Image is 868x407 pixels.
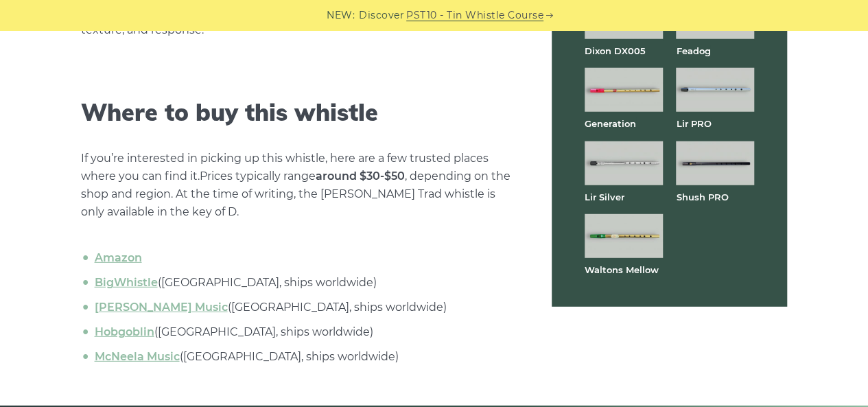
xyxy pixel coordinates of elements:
[95,251,142,264] a: Amazon
[676,118,711,129] a: Lir PRO
[676,191,728,202] a: Shush PRO
[406,8,543,23] a: PST10 - Tin Whistle Course
[95,301,228,314] a: [PERSON_NAME] Music
[585,191,624,202] a: Lir Silver
[585,141,663,185] img: Lir Silver tin whistle full front view
[95,350,180,363] a: McNeela Music
[81,99,519,127] h2: Where to buy this whistle
[95,276,158,289] a: BigWhistle
[91,348,519,366] li: ([GEOGRAPHIC_DATA], ships worldwide)
[676,68,754,112] img: Lir PRO aluminum tin whistle full front view
[585,68,663,112] img: Generation brass tin whistle full front view
[91,299,519,316] li: ([GEOGRAPHIC_DATA], ships worldwide)
[316,170,405,183] strong: around $30-$50
[359,8,404,23] span: Discover
[327,8,355,23] span: NEW:
[585,264,659,275] a: Waltons Mellow
[676,45,710,56] a: Feadog
[91,323,519,341] li: ([GEOGRAPHIC_DATA], ships worldwide)
[585,214,663,258] img: Waltons Mellow tin whistle full front view
[200,170,405,183] span: Prices typically range
[95,325,154,338] a: Hobgoblin
[676,141,754,185] img: Shuh PRO tin whistle full front view
[91,274,519,292] li: ([GEOGRAPHIC_DATA], ships worldwide)
[585,118,636,129] a: Generation
[81,150,519,221] p: If you’re interested in picking up this whistle, here are a few trusted places where you can find...
[585,45,646,56] a: Dixon DX005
